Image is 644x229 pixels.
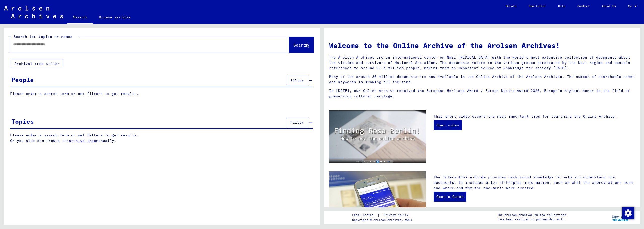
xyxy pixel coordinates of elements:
[11,75,34,84] div: People
[14,34,72,39] mat-label: Search for topics or names
[293,42,308,48] span: Search
[4,6,63,18] img: Arolsen_neg.svg
[611,211,630,223] img: yv_logo.png
[286,76,308,85] button: Filter
[10,91,313,96] p: Please enter a search term or set filters to get results.
[11,117,34,126] div: Topics
[497,217,566,222] p: have been realized in partnership with
[497,213,566,217] p: The Arolsen Archives online collections
[289,37,314,53] button: Search
[329,74,635,85] p: Many of the around 30 million documents are now available in the Online Archive of the Arolsen Ar...
[69,138,96,143] a: archive tree
[67,11,93,24] a: Search
[10,133,314,143] p: Please enter a search term or set filters to get results. Or you also can browse the manually.
[329,55,635,71] p: The Arolsen Archives are an international center on Nazi [MEDICAL_DATA] with the world’s most ext...
[329,110,426,163] img: video.jpg
[352,212,377,218] a: Legal notice
[10,59,63,68] button: Archival tree units
[434,120,462,130] a: Open video
[628,5,633,8] span: EN
[622,207,634,219] img: Change consent
[290,120,304,125] span: Filter
[434,114,635,119] p: This short video covers the most important tips for searching the Online Archive.
[329,88,635,99] p: In [DATE], our Online Archive received the European Heritage Award / Europa Nostra Award 2020, Eu...
[622,207,634,219] div: Change consent
[434,175,635,191] p: The interactive e-Guide provides background knowledge to help you understand the documents. It in...
[93,11,137,23] a: Browse archive
[434,192,466,202] a: Open e-Guide
[352,218,414,222] p: Copyright © Arolsen Archives, 2021
[352,212,414,218] div: |
[286,118,308,127] button: Filter
[329,40,635,51] h1: Welcome to the Online Archive of the Arolsen Archives!
[380,212,414,218] a: Privacy policy
[290,78,304,83] span: Filter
